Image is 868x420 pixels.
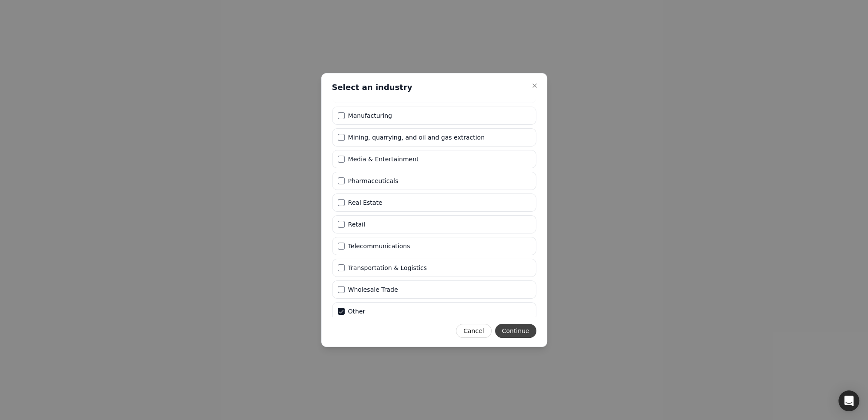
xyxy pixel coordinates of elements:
button: Continue [495,324,536,338]
label: Telecommunications [348,243,410,249]
h2: Select an industry [332,82,412,93]
label: Mining, quarrying, and oil and gas extraction [348,134,485,140]
label: Manufacturing [348,113,392,119]
label: Media & Entertainment [348,156,419,162]
button: Cancel [456,324,491,338]
label: Pharmaceuticals [348,178,399,184]
label: Wholesale Trade [348,287,398,293]
label: Real Estate [348,200,382,206]
label: Other [348,308,366,314]
label: Retail [348,221,366,227]
label: Transportation & Logistics [348,265,427,271]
